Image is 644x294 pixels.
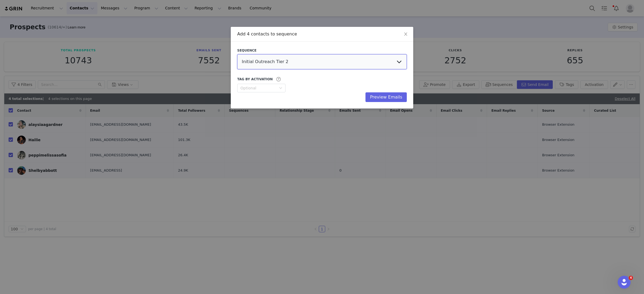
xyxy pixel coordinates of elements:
button: Close [398,27,413,42]
span: 4 [629,276,633,280]
i: icon: down [279,86,282,90]
button: Preview Emails [365,92,407,102]
select: Select Sequence [237,54,407,69]
div: Optional [240,85,276,91]
i: icon: close [404,32,408,36]
span: Tag by Activation [237,77,273,82]
span: Sequence [237,48,257,53]
iframe: Intercom live chat [618,276,631,289]
div: Add 4 contacts to sequence [237,31,407,37]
